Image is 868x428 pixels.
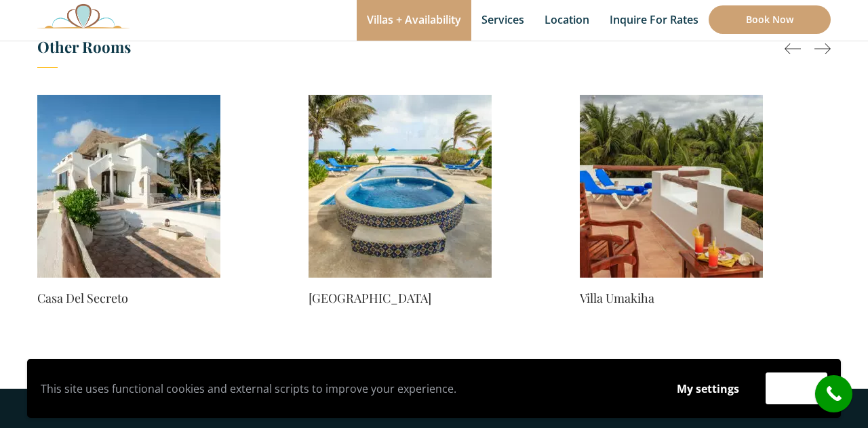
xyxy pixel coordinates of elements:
a: [GEOGRAPHIC_DATA] [309,288,492,307]
a: call [815,375,852,412]
button: My settings [664,373,752,404]
a: Book Now [709,5,831,34]
a: Casa Del Secreto [37,288,220,307]
a: Villa Umakiha [580,288,763,307]
img: Awesome Logo [37,3,130,28]
i: call [818,379,849,409]
p: This site uses functional cookies and external scripts to improve your experience. [41,379,650,399]
h3: Other Rooms [37,33,831,68]
button: Accept [766,372,827,404]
